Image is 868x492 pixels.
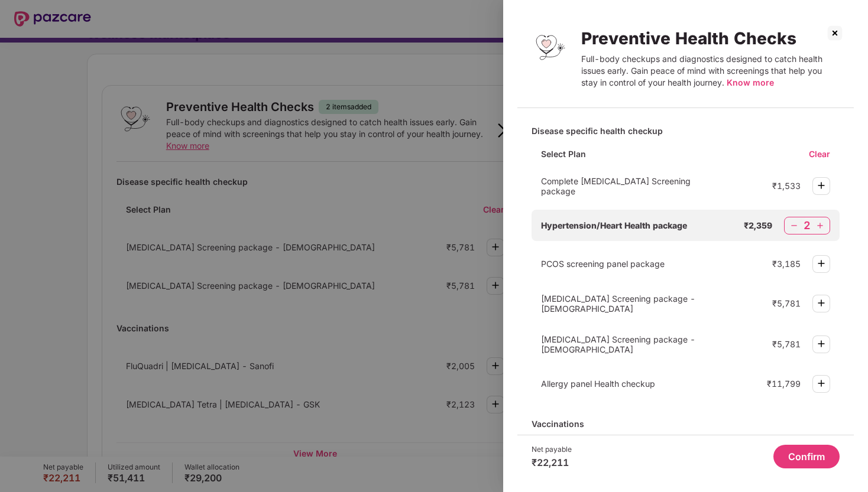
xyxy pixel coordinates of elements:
[772,298,801,308] div: ₹5,781
[541,379,655,389] span: Allergy panel Health checkup
[744,220,772,230] div: ₹2,359
[772,259,801,269] div: ₹3,185
[788,220,800,232] img: svg+xml;base64,PHN2ZyBpZD0iTWludXMtMzJ4MzIiIHhtbG5zPSJodHRwOi8vd3d3LnczLm9yZy8yMDAwL3N2ZyIgd2lkdG...
[772,339,801,349] div: ₹5,781
[532,28,569,66] img: Preventive Health Checks
[541,220,687,230] span: Hypertension/Heart Health package
[541,294,695,314] span: [MEDICAL_DATA] Screening package - [DEMOGRAPHIC_DATA]
[532,457,572,468] div: ₹22,211
[581,53,840,89] div: Full-body checkups and diagnostics designed to catch health issues early. Gain peace of mind with...
[541,259,665,269] span: PCOS screening panel package
[532,120,840,141] div: Disease specific health checkup
[814,178,828,193] img: svg+xml;base64,PHN2ZyBpZD0iUGx1cy0zMngzMiIgeG1sbnM9Imh0dHA6Ly93d3cudzMub3JnLzIwMDAvc3ZnIiB3aWR0aD...
[767,379,801,389] div: ₹11,799
[773,445,840,468] button: Confirm
[814,296,828,310] img: svg+xml;base64,PHN2ZyBpZD0iUGx1cy0zMngzMiIgeG1sbnM9Imh0dHA6Ly93d3cudzMub3JnLzIwMDAvc3ZnIiB3aWR0aD...
[825,24,844,43] img: svg+xml;base64,PHN2ZyBpZD0iQ3Jvc3MtMzJ4MzIiIHhtbG5zPSJodHRwOi8vd3d3LnczLm9yZy8yMDAwL3N2ZyIgd2lkdG...
[804,219,811,233] div: 2
[541,176,691,196] span: Complete [MEDICAL_DATA] Screening package
[814,256,828,271] img: svg+xml;base64,PHN2ZyBpZD0iUGx1cy0zMngzMiIgeG1sbnM9Imh0dHA6Ly93d3cudzMub3JnLzIwMDAvc3ZnIiB3aWR0aD...
[814,337,828,351] img: svg+xml;base64,PHN2ZyBpZD0iUGx1cy0zMngzMiIgeG1sbnM9Imh0dHA6Ly93d3cudzMub3JnLzIwMDAvc3ZnIiB3aWR0aD...
[541,334,695,354] span: [MEDICAL_DATA] Screening package - [DEMOGRAPHIC_DATA]
[727,77,774,87] span: Know more
[532,445,572,454] div: Net payable
[772,181,801,191] div: ₹1,533
[581,28,840,48] div: Preventive Health Checks
[532,148,595,169] div: Select Plan
[809,148,840,159] div: Clear
[814,376,828,390] img: svg+xml;base64,PHN2ZyBpZD0iUGx1cy0zMngzMiIgeG1sbnM9Imh0dHA6Ly93d3cudzMub3JnLzIwMDAvc3ZnIiB3aWR0aD...
[532,413,840,434] div: Vaccinations
[814,220,826,232] img: svg+xml;base64,PHN2ZyBpZD0iUGx1cy0zMngzMiIgeG1sbnM9Imh0dHA6Ly93d3cudzMub3JnLzIwMDAvc3ZnIiB3aWR0aD...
